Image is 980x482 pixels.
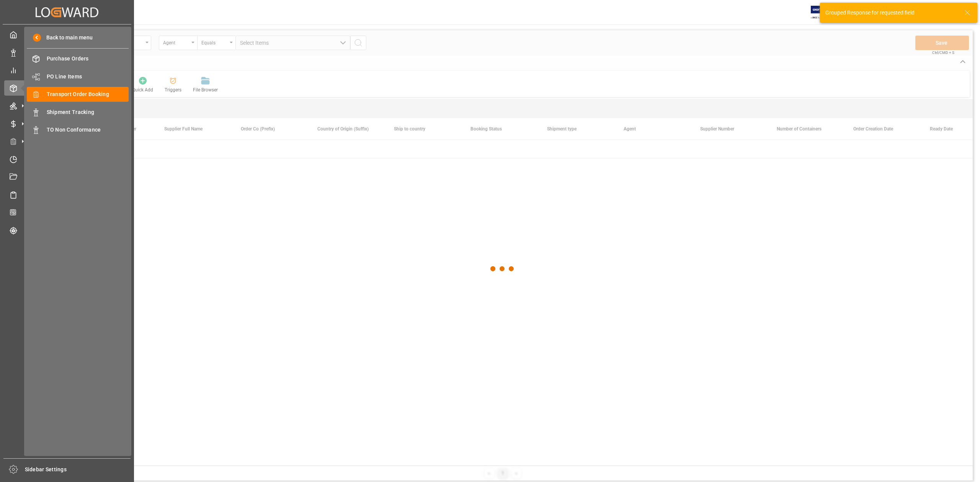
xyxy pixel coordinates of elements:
div: Grouped Response for requested field [825,9,957,17]
span: Back to main menu [41,34,93,42]
a: Timeslot Management V2 [4,151,130,166]
a: CO2 Calculator [4,205,130,220]
img: Exertis%20JAM%20-%20Email%20Logo.jpg_1722504956.jpg [811,6,837,19]
a: TO Non Conformance [27,122,129,137]
a: PO Line Items [27,69,129,84]
span: Shipment Tracking [47,108,129,116]
span: Purchase Orders [47,55,129,63]
span: Transport Order Booking [47,90,129,98]
a: My Reports [4,63,130,78]
a: Transport Order Booking [27,87,129,102]
a: Shipment Tracking [27,104,129,119]
a: Sailing Schedules [4,187,130,202]
span: PO Line Items [47,73,129,81]
a: Tracking Shipment [4,223,130,238]
a: Data Management [4,45,130,60]
a: Document Management [4,169,130,184]
a: My Cockpit [4,27,130,42]
span: Sidebar Settings [25,466,131,474]
a: Purchase Orders [27,51,129,66]
span: TO Non Conformance [47,126,129,134]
